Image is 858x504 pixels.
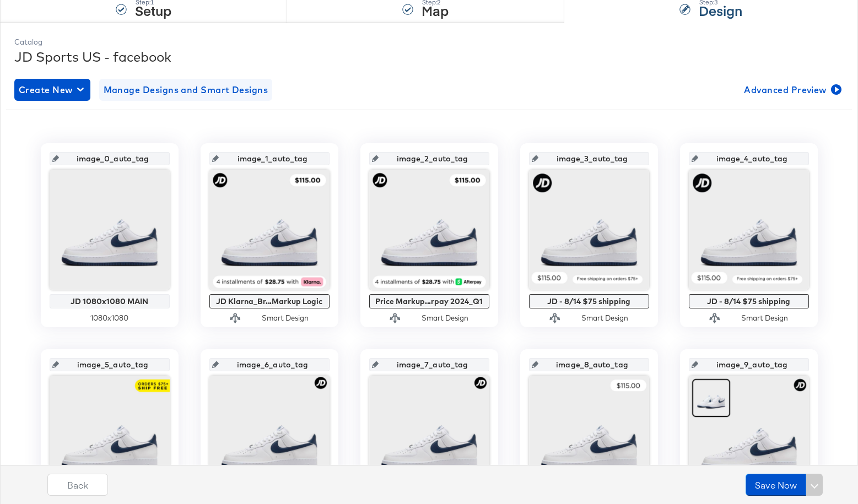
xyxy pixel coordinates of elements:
[581,313,628,323] div: Smart Design
[50,313,170,323] div: 1080 x 1080
[262,313,309,323] div: Smart Design
[135,1,171,19] strong: Setup
[532,297,646,306] div: JD - 8/14 $75 shipping
[52,297,167,306] div: JD 1080x1080 MAIN
[692,297,806,306] div: JD - 8/14 $75 shipping
[422,1,449,19] strong: Map
[372,297,487,306] div: Price Markup...rpay 2024_Q1
[104,82,268,97] span: Manage Designs and Smart Designs
[699,1,742,19] strong: Design
[14,37,844,47] div: Catalog
[47,474,108,496] button: Back
[422,313,468,323] div: Smart Design
[741,313,788,323] div: Smart Design
[744,82,839,97] span: Advanced Preview
[740,79,844,101] button: Advanced Preview
[746,474,806,496] button: Save Now
[99,79,273,101] button: Manage Designs and Smart Designs
[14,47,844,66] div: JD Sports US - facebook
[212,297,327,306] div: JD Klarna_Br...Markup Logic
[14,79,90,101] button: Create New
[19,82,86,97] span: Create New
